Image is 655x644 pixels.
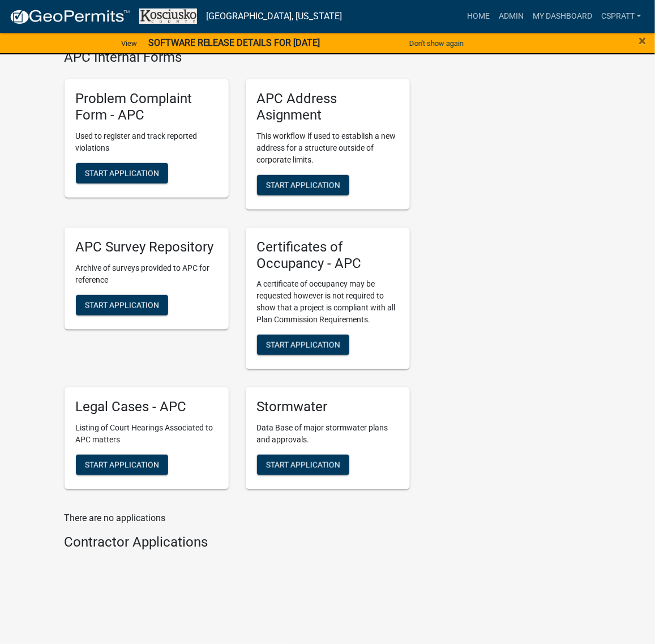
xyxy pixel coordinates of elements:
p: A certificate of occupancy may be requested however is not required to show that a project is com... [257,278,399,326]
p: This workflow if used to establish a new address for a structure outside of corporate limits. [257,130,399,166]
a: My Dashboard [528,6,597,27]
span: × [639,33,647,49]
span: Start Application [85,300,159,309]
button: Start Application [76,455,168,475]
h5: Problem Complaint Form - APC [76,91,217,123]
span: Start Application [266,340,340,349]
p: Data Base of major stormwater plans and approvals. [257,422,399,446]
span: Start Application [266,180,340,189]
a: View [117,34,142,53]
a: [GEOGRAPHIC_DATA], [US_STATE] [206,7,342,26]
button: Start Application [257,175,349,195]
h5: APC Survey Repository [76,239,217,255]
p: Used to register and track reported violations [76,130,217,154]
a: cspratt [597,6,646,27]
img: Kosciusko County, Indiana [139,8,197,24]
button: Start Application [257,335,349,355]
p: There are no applications [65,512,410,526]
button: Start Application [257,455,349,475]
span: Start Application [266,460,340,470]
p: Archive of surveys provided to APC for reference [76,262,217,286]
a: Admin [494,6,528,27]
button: Start Application [76,163,168,184]
span: Start Application [85,168,159,177]
a: Home [463,6,494,27]
h5: Legal Cases - APC [76,399,217,415]
button: Don't show again [405,34,468,53]
h4: Contractor Applications [65,535,410,551]
button: Start Application [76,295,168,315]
wm-workflow-list-section: Contractor Applications [65,535,410,556]
strong: SOFTWARE RELEASE DETAILS FOR [DATE] [148,37,320,48]
h5: Certificates of Occupancy - APC [257,239,399,272]
button: Close [639,34,647,48]
p: Listing of Court Hearings Associated to APC matters [76,422,217,446]
h5: Stormwater [257,399,399,415]
h4: APC Internal Forms [65,49,410,66]
span: Start Application [85,460,159,470]
h5: APC Address Asignment [257,91,399,123]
